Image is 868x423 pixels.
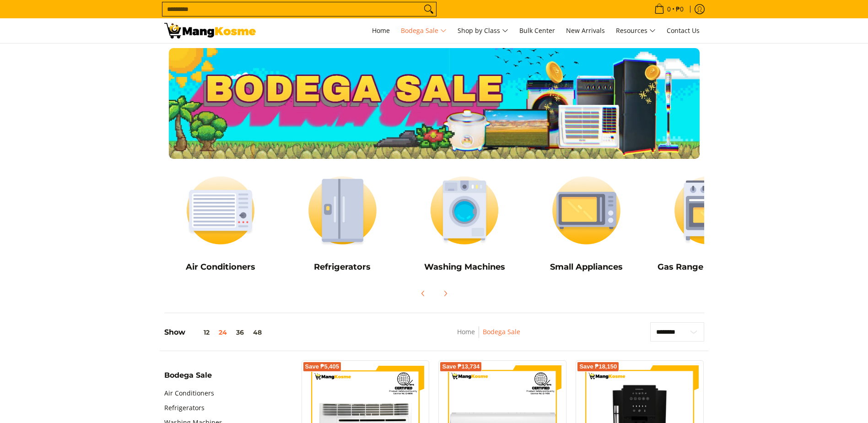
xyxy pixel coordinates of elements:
[442,364,480,369] span: Save ₱13,734
[265,18,704,43] nav: Main Menu
[408,262,521,272] h5: Washing Machines
[286,168,399,253] img: Refrigerators
[421,2,436,16] button: Search
[530,262,643,272] h5: Small Appliances
[652,4,686,14] span: •
[652,168,765,253] img: Cookers
[372,26,390,35] span: Home
[561,18,609,43] a: New Arrivals
[674,6,685,12] span: ₱0
[515,18,560,43] a: Bulk Center
[164,328,266,337] h5: Show
[286,168,399,279] a: Refrigerators Refrigerators
[435,283,455,304] button: Next
[164,168,277,253] img: Air Conditioners
[652,262,765,272] h5: Gas Range and Cookers
[286,262,399,272] h5: Refrigerators
[616,25,656,37] span: Resources
[401,25,447,37] span: Bodega Sale
[396,18,451,43] a: Bodega Sale
[458,25,508,37] span: Shop by Class
[305,364,340,369] span: Save ₱5,405
[164,168,277,279] a: Air Conditioners Air Conditioners
[396,326,582,347] nav: Breadcrumbs
[164,386,214,401] a: Air Conditioners
[232,329,248,336] button: 36
[248,329,266,336] button: 48
[667,26,700,35] span: Contact Us
[652,168,765,279] a: Cookers Gas Range and Cookers
[666,6,672,12] span: 0
[662,18,704,43] a: Contact Us
[483,327,520,336] a: Bodega Sale
[164,23,256,38] img: Bodega Sale l Mang Kosme: Cost-Efficient &amp; Quality Home Appliances
[566,26,605,35] span: New Arrivals
[530,168,643,279] a: Small Appliances Small Appliances
[579,364,617,369] span: Save ₱18,150
[164,262,277,272] h5: Air Conditioners
[408,168,521,279] a: Washing Machines Washing Machines
[164,372,212,386] summary: Open
[457,327,475,336] a: Home
[367,18,394,43] a: Home
[519,26,555,35] span: Bulk Center
[453,18,513,43] a: Shop by Class
[164,401,205,415] a: Refrigerators
[408,168,521,253] img: Washing Machines
[413,283,433,304] button: Previous
[185,329,214,336] button: 12
[530,168,643,253] img: Small Appliances
[164,372,212,379] span: Bodega Sale
[611,18,660,43] a: Resources
[214,329,232,336] button: 24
